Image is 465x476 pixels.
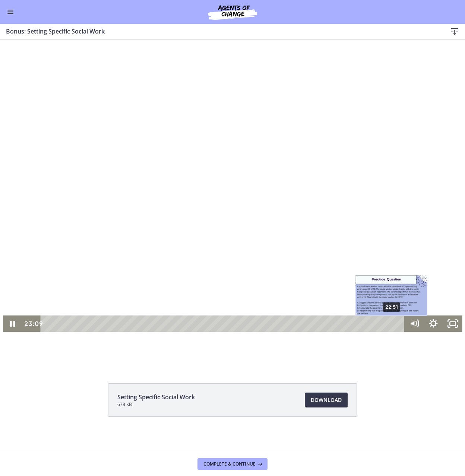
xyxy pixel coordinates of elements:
[188,3,277,21] img: Agents of Change
[3,276,22,292] button: Pause
[117,393,195,402] span: Setting Specific Social Work
[117,402,195,407] span: 678 KB
[305,393,348,407] a: Download
[6,27,435,36] h3: Bonus: Setting Specific Social Work
[6,7,15,16] button: Enable menu
[197,458,268,470] button: Complete & continue
[47,276,400,292] div: Playbar
[443,276,462,292] button: Fullscreen
[405,276,424,292] button: Mute
[424,276,443,292] button: Show settings menu
[311,396,342,404] span: Download
[203,461,256,467] span: Complete & continue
